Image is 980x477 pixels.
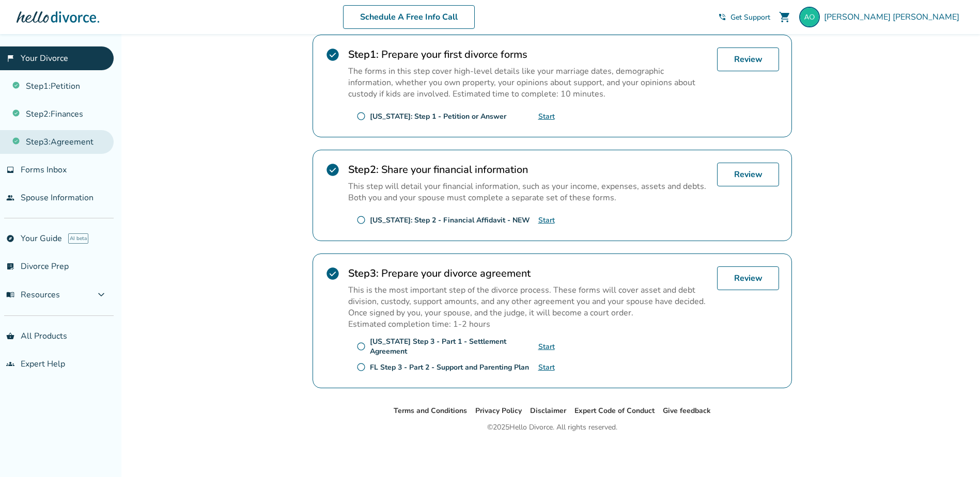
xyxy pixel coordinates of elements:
a: Expert Code of Conduct [574,406,655,416]
span: [PERSON_NAME] [PERSON_NAME] [824,11,963,23]
a: phone_in_talkGet Support [718,12,770,22]
strong: Step 1 : [348,47,379,61]
span: menu_book [6,291,14,299]
span: check_circle [325,163,340,177]
span: Resources [6,289,60,300]
p: This is the most important step of the divorce process. These forms will cover asset and debt div... [348,284,709,319]
h2: Prepare your divorce agreement [348,266,709,280]
a: Schedule A Free Info Call [343,5,475,29]
a: Review [717,163,779,186]
span: radio_button_unchecked [356,342,366,351]
a: Start [538,215,555,225]
span: explore [6,234,14,243]
span: inbox [6,166,14,174]
span: flag_2 [6,54,14,62]
li: Disclaimer [530,405,566,417]
span: shopping_basket [6,332,14,340]
div: [US_STATE] Step 3 - Part 1 - Settlement Agreement [370,337,538,356]
span: check_circle [325,266,340,281]
span: Get Support [730,12,770,22]
a: Privacy Policy [475,406,522,416]
p: The forms in this step cover high-level details like your marriage dates, demographic information... [348,66,709,100]
a: Review [717,266,779,290]
p: This step will detail your financial information, such as your income, expenses, assets and debts... [348,181,709,203]
a: Start [538,362,555,372]
a: Start [538,112,555,121]
div: [US_STATE]: Step 1 - Petition or Answer [370,112,506,121]
a: Review [717,47,779,71]
div: [US_STATE]: Step 2 - Financial Affidavit - NEW [370,215,530,225]
strong: Step 2 : [348,163,379,177]
span: radio_button_unchecked [356,215,366,225]
span: groups [6,360,14,368]
span: radio_button_unchecked [356,112,366,121]
img: angela@osbhome.com [799,7,820,27]
a: Terms and Conditions [394,406,467,416]
p: Estimated completion time: 1-2 hours [348,319,709,330]
span: expand_more [95,289,107,301]
span: shopping_cart [779,11,791,23]
strong: Step 3 : [348,266,379,280]
li: Give feedback [663,405,711,417]
span: check_circle [325,47,340,62]
span: radio_button_unchecked [356,362,366,372]
span: phone_in_talk [718,13,726,21]
h2: Share your financial information [348,163,709,177]
span: list_alt_check [6,262,14,271]
span: people [6,194,14,202]
a: Start [538,342,555,352]
span: AI beta [68,233,88,244]
div: © 2025 Hello Divorce. All rights reserved. [487,421,617,434]
div: FL Step 3 - Part 2 - Support and Parenting Plan [370,362,529,372]
h2: Prepare your first divorce forms [348,47,709,61]
iframe: Chat Widget [928,427,980,477]
span: Forms Inbox [21,164,67,176]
